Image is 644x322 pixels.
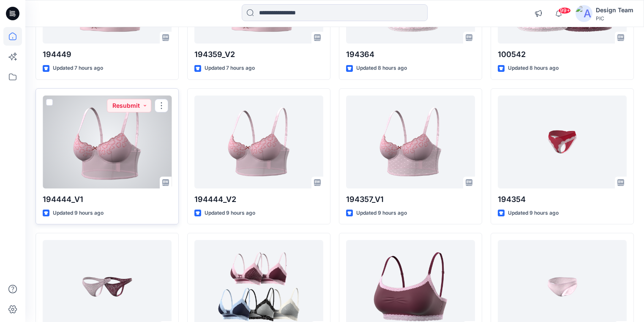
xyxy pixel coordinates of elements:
img: avatar [576,5,592,22]
p: Updated 7 hours ago [53,64,103,73]
p: 100542 [498,49,627,60]
p: Updated 9 hours ago [53,209,104,218]
a: 194357_V1 [346,96,475,188]
p: 194449 [43,49,172,60]
a: 194444_V1 [43,96,172,188]
a: 194444_V2 [194,96,323,188]
span: 99+ [558,7,571,14]
p: Updated 8 hours ago [356,64,407,73]
div: PIC [596,15,633,22]
p: 194444_V1 [43,194,172,205]
p: Updated 9 hours ago [356,209,407,218]
p: Updated 7 hours ago [205,64,255,73]
p: Updated 9 hours ago [508,209,559,218]
p: Updated 9 hours ago [205,209,255,218]
p: 194444_V2 [194,194,323,205]
p: 194354 [498,194,627,205]
p: 194357_V1 [346,194,475,205]
a: 194354 [498,96,627,188]
p: Updated 8 hours ago [508,64,559,73]
div: Design Team [596,5,633,15]
p: 194359_V2 [194,49,323,60]
p: 194364 [346,49,475,60]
